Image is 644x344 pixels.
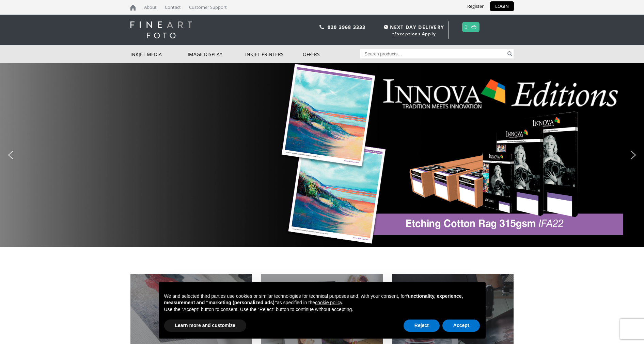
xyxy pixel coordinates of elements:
[164,320,246,332] button: Learn more and customize
[164,306,480,313] p: Use the “Accept” button to consent. Use the “Reject” button to continue without accepting.
[384,25,388,29] img: time.svg
[462,1,489,11] a: Register
[315,300,342,305] a: cookie policy
[153,277,491,344] div: Notice
[144,131,242,147] b: Innova Editions Etching Cotton Rag 315gsm IFA-022 Fine Art Paper
[404,320,440,332] button: Reject
[245,45,303,63] a: Inkjet Printers
[130,45,188,63] a: Inkjet Media
[628,150,639,160] img: next arrow
[319,25,324,29] img: phone.svg
[164,293,463,306] strong: functionality, experience, measurement and “marketing (personalized ads)”
[490,1,514,11] a: LOGIN
[188,45,245,63] a: Image Display
[5,150,16,160] img: previous arrow
[134,111,279,205] div: Deal of the DayInnova Editions Etching Cotton Rag 315gsm IFA-022 Fine Art Paper 100% cotton rag b...
[465,22,468,32] a: 0
[146,190,189,201] a: ORDER NOW
[153,192,182,199] div: ORDER NOW
[130,320,252,328] h2: INKJET MEDIA
[144,180,230,186] b: **SAVE 15% on ALL Sheets [DATE]**
[130,21,192,38] img: logo-white.svg
[319,250,326,257] div: Choose slide to display.
[382,23,444,31] span: NEXT DAY DELIVERY
[471,25,476,29] img: basket.svg
[144,151,272,179] p: 100% cotton rag base with a traditional printmaking etching surface providing a movement and aest...
[506,49,514,58] button: Search
[442,320,480,332] button: Accept
[394,31,436,37] a: Exceptions Apply
[303,45,360,63] a: Offers
[328,24,366,30] a: 020 3968 3333
[144,115,275,127] a: Deal of the Day
[164,293,480,306] p: We and selected third parties use cookies or similar technologies for technical purposes and, wit...
[360,49,506,58] input: Search products…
